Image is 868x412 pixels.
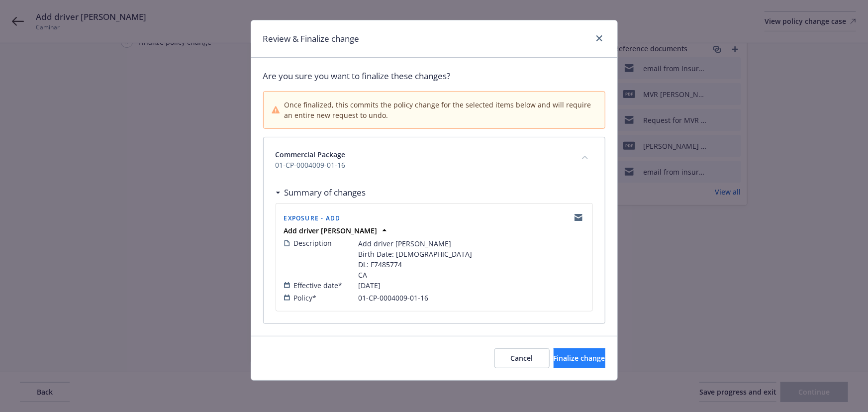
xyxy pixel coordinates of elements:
a: close [593,32,605,44]
div: Summary of changes [276,186,366,199]
span: [DATE] [359,280,381,291]
div: Commercial Package01-CP-0004009-01-16collapse content [264,137,605,182]
span: Commercial Package [276,149,569,160]
span: Exposure - Add [284,214,341,222]
span: Policy* [294,293,317,303]
span: 01-CP-0004009-01-16 [276,160,569,170]
strong: Add driver [PERSON_NAME] [284,226,378,235]
button: Cancel [494,348,550,368]
span: Description [294,238,332,248]
span: Once finalized, this commits the policy change for the selected items below and will require an e... [284,100,596,120]
span: Effective date* [294,280,343,291]
span: Add driver [PERSON_NAME] Birth Date: [DEMOGRAPHIC_DATA] DL: F7485774 CA [359,238,473,280]
span: 01-CP-0004009-01-16 [359,293,429,303]
button: Finalize change [554,348,605,368]
span: Finalize change [554,353,605,363]
a: copyLogging [573,211,584,223]
h3: Summary of changes [285,186,366,199]
button: collapse content [577,149,593,165]
span: Cancel [511,353,533,363]
span: Are you sure you want to finalize these changes? [263,70,605,83]
h1: Review & Finalize change [263,32,360,45]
